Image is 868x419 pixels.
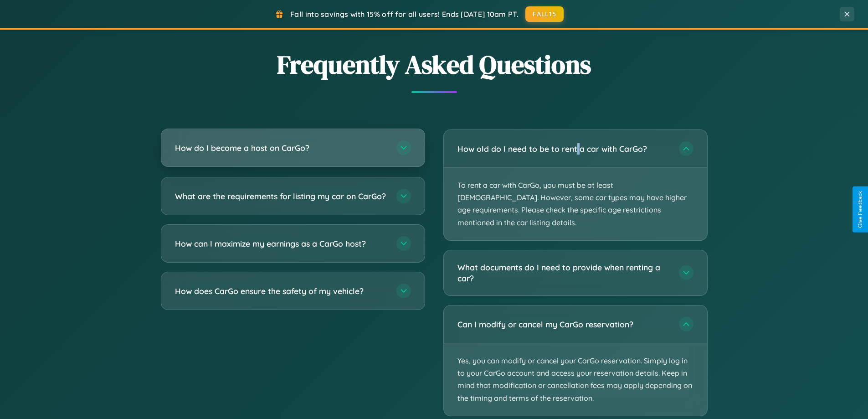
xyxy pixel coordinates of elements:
[290,10,519,19] span: Fall into savings with 15% off for all users! Ends [DATE] 10am PT.
[457,143,670,155] h3: How old do I need to be to rent a car with CarGo?
[444,343,707,416] p: Yes, you can modify or cancel your CarGo reservation. Simply log in to your CarGo account and acc...
[457,319,670,330] h3: Can I modify or cancel my CarGo reservation?
[857,191,863,228] div: Give Feedback
[161,47,708,82] h2: Frequently Asked Questions
[175,142,387,154] h3: How do I become a host on CarGo?
[457,262,670,284] h3: What documents do I need to provide when renting a car?
[175,285,387,297] h3: How does CarGo ensure the safety of my vehicle?
[525,6,564,22] button: FALL15
[175,238,387,249] h3: How can I maximize my earnings as a CarGo host?
[444,168,707,240] p: To rent a car with CarGo, you must be at least [DEMOGRAPHIC_DATA]. However, some car types may ha...
[175,191,387,202] h3: What are the requirements for listing my car on CarGo?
